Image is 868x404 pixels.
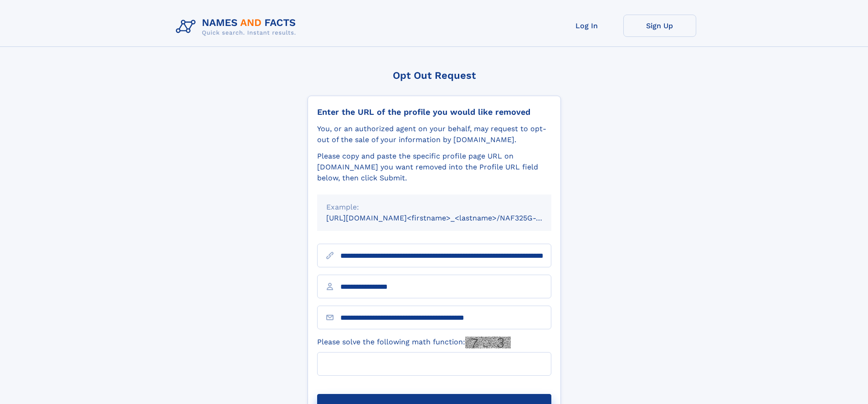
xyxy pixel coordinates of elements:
[308,70,561,81] div: Opt Out Request
[317,123,551,145] div: You, or an authorized agent on your behalf, may request to opt-out of the sale of your informatio...
[317,337,511,348] label: Please solve the following math function:
[550,15,623,37] a: Log In
[326,214,569,222] small: [URL][DOMAIN_NAME]<firstname>_<lastname>/NAF325G-xxxxxxxx
[623,15,696,37] a: Sign Up
[326,202,542,213] div: Example:
[317,151,551,184] div: Please copy and paste the specific profile page URL on [DOMAIN_NAME] you want removed into the Pr...
[172,15,303,39] img: Logo Names and Facts
[317,107,551,117] div: Enter the URL of the profile you would like removed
